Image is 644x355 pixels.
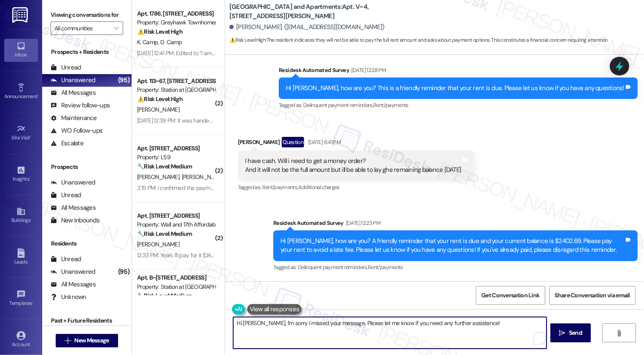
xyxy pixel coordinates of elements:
span: Share Conversation via email [555,291,630,300]
strong: ⚠️ Risk Level: High [229,37,266,43]
span: [PERSON_NAME] [181,173,224,181]
div: Property: Station at [GEOGRAPHIC_DATA][PERSON_NAME] [137,85,215,94]
span: Rent/payments [368,264,403,271]
div: Unread [51,255,81,264]
div: [DATE] 12:28 PM [349,66,386,75]
a: Templates • [4,287,38,310]
span: [PERSON_NAME] [137,106,179,113]
div: (95) [116,74,132,87]
span: Get Conversation Link [481,291,539,300]
span: Send [569,328,582,337]
i:  [65,337,71,344]
div: [PERSON_NAME] [238,137,475,150]
div: Unread [51,191,81,200]
div: Review follow-ups [51,101,110,110]
a: Inbox [4,39,38,61]
div: [DATE] 6:41 PM [306,138,341,147]
strong: 🔧 Risk Level: Medium [137,292,192,299]
i:  [559,330,566,336]
div: All Messages [51,203,96,212]
div: (95) [116,265,132,278]
div: [DATE] 12:41 PM: Edited to “I am not usually a complainer... but since you opened the door.... I ... [137,49,482,57]
span: K. Camp [137,38,160,46]
img: ResiDesk Logo [12,7,30,23]
div: [DATE] 12:23 PM [344,219,380,227]
div: All Messages [51,280,96,289]
div: Prospects [42,163,132,171]
div: Apt. 1786, [STREET_ADDRESS] [137,9,215,18]
div: Maintenance [51,114,97,123]
div: Apt. [STREET_ADDRESS] [137,144,215,153]
button: Get Conversation Link [476,286,545,305]
div: New Inbounds [51,216,100,225]
div: Apt. 113~67, [STREET_ADDRESS] [137,77,215,85]
a: Insights • [4,163,38,186]
span: Additional charges [298,184,340,191]
button: New Message [56,334,118,347]
div: Question [282,137,304,147]
input: All communities [54,21,110,35]
div: Property: Station at [GEOGRAPHIC_DATA][PERSON_NAME] [137,283,215,291]
strong: 🔧 Risk Level: Medium [137,230,192,238]
span: [PERSON_NAME] [137,240,179,248]
span: : The resident indicates they will not be able to pay the full rent amount and asks about payment... [229,36,609,45]
textarea: To enrich screen reader interactions, please activate Accessibility in Grammarly extension settings [233,317,547,349]
div: Tagged as: [279,99,638,111]
div: Residesk Automated Survey [273,219,638,230]
div: Prospects + Residents [42,48,132,56]
span: • [30,133,32,139]
div: Apt. [STREET_ADDRESS] [137,211,215,220]
div: Escalate [51,139,84,148]
span: New Message [74,336,109,345]
span: [PERSON_NAME] [137,173,182,181]
span: Delinquent payment reminders , [298,264,368,271]
span: • [29,175,30,181]
span: Delinquent payment reminders , [303,101,373,109]
i:  [114,25,119,32]
div: All Messages [51,88,96,97]
a: Leads [4,246,38,269]
div: [DATE] 12:39 PM: It was handed to [PERSON_NAME] [137,117,262,124]
div: Hi [PERSON_NAME], how are you? This is a friendly reminder that your rent is due. Please let us k... [286,84,624,93]
div: Hi [PERSON_NAME], how are you? A friendly reminder that your rent is due and your current balance... [280,237,624,255]
div: Unread [51,63,81,72]
div: Property: Greyhawk Townhomes [137,18,215,27]
div: Residesk Automated Survey [279,66,638,77]
a: Buildings [4,204,38,227]
div: Unanswered [51,267,95,276]
div: Unanswered [51,76,95,85]
button: Share Conversation via email [550,286,636,305]
b: [GEOGRAPHIC_DATA] and Apartments: Apt. V~4, [STREET_ADDRESS][PERSON_NAME] [229,3,398,21]
label: Viewing conversations for [51,8,123,21]
div: Unknown [51,293,86,302]
i:  [616,330,622,336]
span: Rent/payments , [262,184,298,191]
div: Tagged as: [273,261,638,273]
span: D. Camp [160,38,182,46]
div: Apt. B~[STREET_ADDRESS] [137,273,215,282]
button: Send [550,323,591,342]
div: I have cash. Will i need to get a money order? And it will not be the full amount but ill be able... [245,157,461,175]
div: Property: Wall and 17th Affordable [137,220,215,229]
strong: ⚠️ Risk Level: High [137,95,183,103]
div: Residents [42,239,132,248]
div: Unanswered [51,178,95,187]
div: Tagged as: [238,181,475,193]
strong: ⚠️ Risk Level: High [137,28,183,35]
span: • [38,92,39,98]
div: 12:33 PM: Yeah, I'll pay for it [DATE], thank you [137,251,245,259]
div: [PERSON_NAME]. ([EMAIL_ADDRESS][DOMAIN_NAME]) [229,23,385,32]
a: Account [4,328,38,351]
a: Site Visit • [4,122,38,144]
span: • [32,299,34,305]
div: Property: L59 [137,153,215,162]
div: Past + Future Residents [42,316,132,325]
div: WO Follow-ups [51,126,102,135]
strong: 🔧 Risk Level: Medium [137,163,192,170]
span: Rent/payments [373,101,409,109]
